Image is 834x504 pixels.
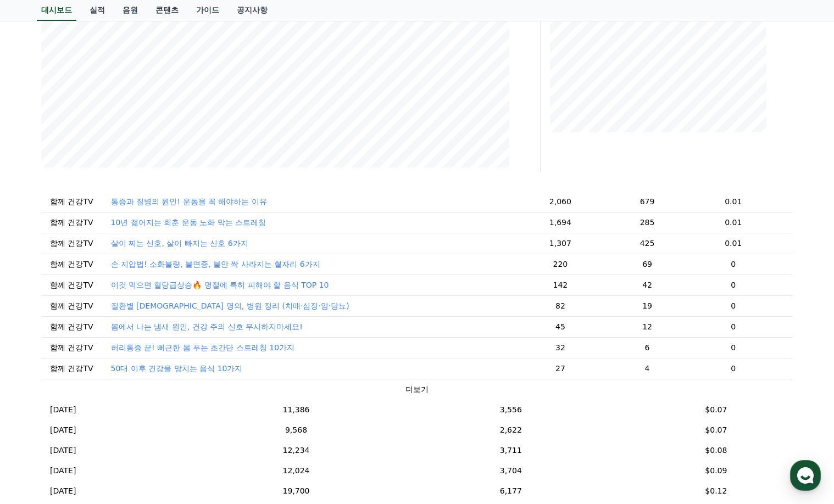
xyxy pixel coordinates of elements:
span: 홈 [35,365,41,373]
td: 2,622 [382,420,640,440]
td: 0 [674,316,793,337]
td: 1,307 [500,233,620,254]
td: 9,568 [210,420,382,440]
p: [DATE] [50,424,76,436]
td: 3,556 [382,400,640,420]
td: 679 [621,191,674,212]
button: 질환별 [DEMOGRAPHIC_DATA] 명의, 병원 정리 (치매·심장·암·당뇨) [111,300,349,311]
button: 살이 찌는 신호, 살이 빠지는 신호 6가지 [111,238,248,249]
span: 설정 [170,365,183,373]
td: 0 [674,358,793,379]
td: 19,700 [210,481,382,501]
a: 홈 [3,348,73,376]
td: 함께 건강TV [41,254,102,275]
button: 50대 이후 건강을 망치는 음식 10가지 [111,363,243,374]
button: 10년 젊어지는 회춘 운동 노화 막는 스트레칭 [111,217,266,228]
td: 0 [674,337,793,358]
td: 2,060 [500,191,620,212]
p: [DATE] [50,465,76,477]
td: 0.01 [674,233,793,254]
td: 함께 건강TV [41,295,102,316]
td: 함께 건강TV [41,233,102,254]
td: $0.09 [640,461,793,481]
td: 1,694 [500,212,620,233]
td: 27 [500,358,620,379]
td: 0 [674,295,793,316]
button: 허리통증 끝! 뻐근한 몸 푸는 초간단 스트레칭 10가지 [111,342,295,353]
td: 4 [621,358,674,379]
td: 220 [500,254,620,275]
button: 몸에서 나는 냄새 원인, 건강 주의 신호 무시하지마세요! [111,321,303,332]
td: 함께 건강TV [41,212,102,233]
td: $0.07 [640,420,793,440]
td: 함께 건강TV [41,275,102,295]
td: 425 [621,233,674,254]
td: 0.01 [674,191,793,212]
button: 이것 먹으면 혈당급상승🔥 명절에 특히 피해야 할 음식 TOP 10 [111,279,329,290]
td: 12,234 [210,440,382,461]
td: 11,386 [210,400,382,420]
td: 함께 건강TV [41,191,102,212]
td: 0 [674,275,793,295]
td: 42 [621,275,674,295]
td: 19 [621,295,674,316]
td: 함께 건강TV [41,337,102,358]
td: 6,177 [382,481,640,501]
td: 45 [500,316,620,337]
td: 3,704 [382,461,640,481]
p: [DATE] [50,404,76,416]
td: 32 [500,337,620,358]
td: 285 [621,212,674,233]
td: $0.12 [640,481,793,501]
td: 함께 건강TV [41,316,102,337]
td: 6 [621,337,674,358]
button: 더보기 [405,384,429,395]
button: 통증과 질병의 원인! 운동을 꼭 해야하는 이유 [111,196,267,207]
td: 0 [674,254,793,275]
td: 82 [500,295,620,316]
a: 대화 [73,348,142,376]
td: 69 [621,254,674,275]
td: 142 [500,275,620,295]
p: [DATE] [50,445,76,456]
td: 3,711 [382,440,640,461]
td: 0.01 [674,212,793,233]
td: $0.08 [640,440,793,461]
td: 함께 건강TV [41,358,102,379]
span: 대화 [101,365,114,374]
td: $0.07 [640,400,793,420]
td: 12 [621,316,674,337]
a: 설정 [142,348,211,376]
button: 손 지압법! 소화불량, 불면증, 불안 싹 사라지는 혈자리 6가지 [111,259,320,270]
td: 12,024 [210,461,382,481]
p: [DATE] [50,485,76,497]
